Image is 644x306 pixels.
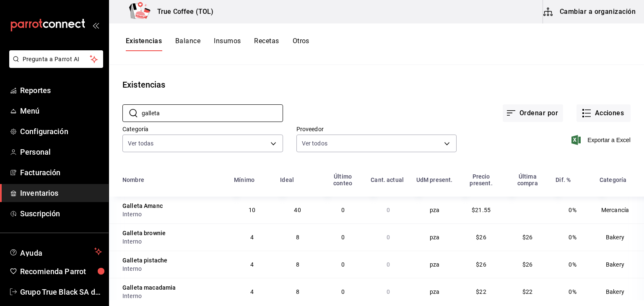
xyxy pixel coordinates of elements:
[556,176,571,183] div: Dif. %
[522,261,532,268] span: $26
[325,173,361,187] div: Último conteo
[595,251,644,278] td: Bakery
[128,139,153,148] span: Ver todas
[371,176,404,183] div: Cant. actual
[296,234,299,241] span: 8
[122,229,166,237] div: Galleta brownie
[387,207,390,213] span: 0
[411,278,458,305] td: pza
[522,288,532,295] span: $22
[573,135,631,145] button: Exportar a Excel
[569,234,576,241] span: 0%
[569,261,576,268] span: 0%
[595,223,644,251] td: Bakery
[9,50,103,68] button: Pregunta a Parrot AI
[416,176,453,183] div: UdM present.
[20,167,102,178] span: Facturación
[20,266,102,277] span: Recomienda Parrot
[476,234,486,241] span: $26
[595,278,644,305] td: Bakery
[122,256,167,265] div: Galleta pistache
[20,105,102,117] span: Menú
[293,37,309,51] button: Otros
[20,246,91,257] span: Ayuda
[576,104,631,122] button: Acciones
[569,207,576,213] span: 0%
[254,37,279,51] button: Recetas
[509,173,545,187] div: Última compra
[122,78,165,91] div: Existencias
[250,288,254,295] span: 4
[341,234,345,241] span: 0
[142,105,283,122] input: Buscar nombre de insumo
[122,202,163,210] div: Galleta Amanc
[341,288,345,295] span: 0
[122,210,224,218] div: Interno
[122,237,224,246] div: Interno
[387,288,390,295] span: 0
[503,104,563,122] button: Ordenar por
[126,37,309,51] div: navigation tabs
[126,37,162,51] button: Existencias
[122,292,224,300] div: Interno
[476,261,486,268] span: $26
[411,197,458,223] td: pza
[23,55,90,64] span: Pregunta a Parrot AI
[411,223,458,251] td: pza
[20,286,102,298] span: Grupo True Black SA de CV
[234,176,254,183] div: Mínimo
[294,207,301,213] span: 40
[302,139,327,148] span: Ver todos
[296,288,299,295] span: 8
[20,146,102,158] span: Personal
[92,22,99,29] button: open_drawer_menu
[280,176,294,183] div: Ideal
[151,7,213,17] h3: True Coffee (TOL)
[341,207,345,213] span: 0
[20,85,102,96] span: Reportes
[569,288,576,295] span: 0%
[522,234,532,241] span: $26
[122,176,144,183] div: Nombre
[341,261,345,268] span: 0
[20,187,102,199] span: Inventarios
[463,173,499,187] div: Precio present.
[411,251,458,278] td: pza
[6,61,103,70] a: Pregunta a Parrot AI
[250,261,254,268] span: 4
[595,197,644,223] td: Mercancía
[472,207,491,213] span: $21.55
[600,176,626,183] div: Categoría
[476,288,486,295] span: $22
[296,261,299,268] span: 8
[122,283,176,292] div: Galleta macadamia
[20,208,102,219] span: Suscripción
[250,234,254,241] span: 4
[214,37,241,51] button: Insumos
[387,234,390,241] span: 0
[249,207,255,213] span: 10
[175,37,200,51] button: Balance
[20,126,102,137] span: Configuración
[122,126,283,132] label: Categoría
[296,126,457,132] label: Proveedor
[122,265,224,273] div: Interno
[387,261,390,268] span: 0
